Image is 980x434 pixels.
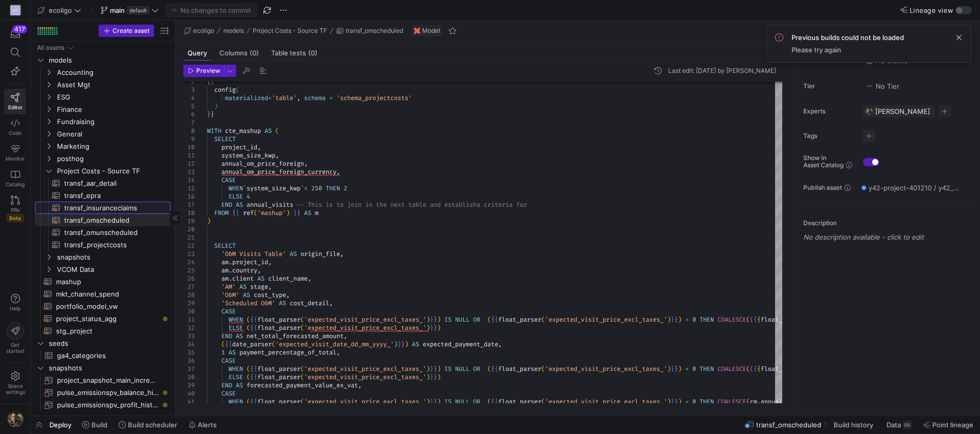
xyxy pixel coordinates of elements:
[326,184,340,192] span: THEN
[455,315,469,324] span: NULL
[35,374,171,386] a: project_snapshot_main_incremental​​​​​​​
[214,86,236,94] span: config
[243,291,250,299] span: AS
[78,416,112,433] button: Build
[268,258,272,266] span: ,
[64,190,159,202] span: transf_epra​​​​​​​​​​
[183,299,195,307] div: 29
[229,192,243,201] span: ELSE
[6,342,24,354] span: Get started
[219,50,259,56] span: Columns
[229,324,243,332] span: ELSE
[4,2,26,19] a: EG
[344,184,347,192] span: 2
[257,143,261,151] span: ,
[271,50,317,56] span: Table tests
[4,140,26,166] a: Monitor
[56,325,159,337] span: stg_project​​​​​​​​​​
[35,226,171,239] div: Press SPACE to select this row.
[35,91,171,103] div: Press SPACE to select this row.
[275,127,279,135] span: (
[196,67,220,74] span: Preview
[300,315,304,324] span: (
[243,209,254,217] span: ref
[183,135,195,143] div: 9
[221,307,236,315] span: CASE
[253,27,327,34] span: Project Costs - Source TF
[4,367,26,400] a: Spacesettings
[193,27,214,34] span: ecoligo
[64,227,159,239] span: transf_omunscheduled​​​​​​​​​​
[297,209,300,217] span: }
[183,217,195,225] div: 19
[211,110,214,119] span: }
[35,399,171,411] a: pulse_emissionspv_profit_historical​​​​​​​
[35,386,171,399] a: pulse_emissionspv_balance_historical​​​​​​​
[304,315,426,324] span: 'expected_visit_price_excl_taxes_'
[214,135,236,143] span: SELECT
[207,127,221,135] span: WITH
[290,299,329,307] span: cost_detail
[430,315,434,324] span: }
[753,315,757,324] span: {
[187,50,207,56] span: Query
[4,114,26,140] a: Code
[57,165,169,177] span: Project Costs - Source TF
[221,250,286,258] span: 'O&M Visits Table'
[8,104,23,110] span: Editor
[545,315,667,324] span: 'expected_visit_price_excl_taxes_'
[183,307,195,315] div: 30
[49,6,72,14] span: ecoligo
[35,115,171,128] div: Press SPACE to select this row.
[35,300,171,312] a: portfolio_model_vw​​​​​​​​​​
[221,258,229,266] span: am
[49,362,169,374] span: snapshots
[57,387,159,399] span: pulse_emissionspv_balance_historical​​​​​​​
[35,288,171,300] a: mkt_channel_spend​​​​​​​​​​
[10,5,21,15] div: EG
[257,315,300,324] span: float_parser
[56,276,159,288] span: mashup​​​​​​​​​​
[183,283,195,291] div: 27
[57,67,169,78] span: Accounting
[286,209,290,217] span: )
[128,421,177,429] span: Build scheduler
[221,201,232,209] span: END
[250,25,330,37] button: Project Costs - Source TF
[803,233,976,241] p: No description available - click to edit
[247,201,293,209] span: annual_visits
[863,80,902,93] button: No tierNo Tier
[692,315,696,324] span: 0
[214,242,236,250] span: SELECT
[268,94,272,102] span: =
[114,416,182,433] button: Build scheduler
[498,315,541,324] span: float_parser
[57,399,159,411] span: pulse_emissionspv_profit_historical​​​​​​​
[183,209,195,217] div: 18
[198,421,217,429] span: Alerts
[35,226,171,239] a: transf_omunscheduled​​​​​​​​​​
[49,411,169,423] span: sources
[875,107,930,115] span: [PERSON_NAME]
[236,201,243,209] span: AS
[4,191,26,226] a: PRsBeta
[254,209,257,217] span: (
[304,160,308,168] span: ,
[57,350,159,362] span: ga4_categories​​​​​​
[35,140,171,152] div: Press SPACE to select this row.
[35,189,171,202] div: Press SPACE to select this row.
[183,168,195,176] div: 13
[250,50,259,56] span: (0)
[865,107,873,115] img: https://storage.googleapis.com/y42-prod-data-exchange/images/7e7RzXvUWcEhWhf8BYUbRCghczaQk4zBh2Nv...
[495,315,498,324] span: {
[232,266,257,274] span: country
[183,242,195,250] div: 22
[293,209,297,217] span: }
[64,202,159,214] span: transf_insuranceclaims​​​​​​​​​​
[232,274,254,283] span: client
[336,168,340,176] span: ,
[64,239,159,251] span: transf_projectcosts​​​​​​​​​​
[35,42,171,54] div: Press SPACE to select this row.
[57,79,169,91] span: Asset Mgt
[4,408,26,430] button: https://storage.googleapis.com/y42-prod-data-exchange/images/7e7RzXvUWcEhWhf8BYUbRCghczaQk4zBh2Nv...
